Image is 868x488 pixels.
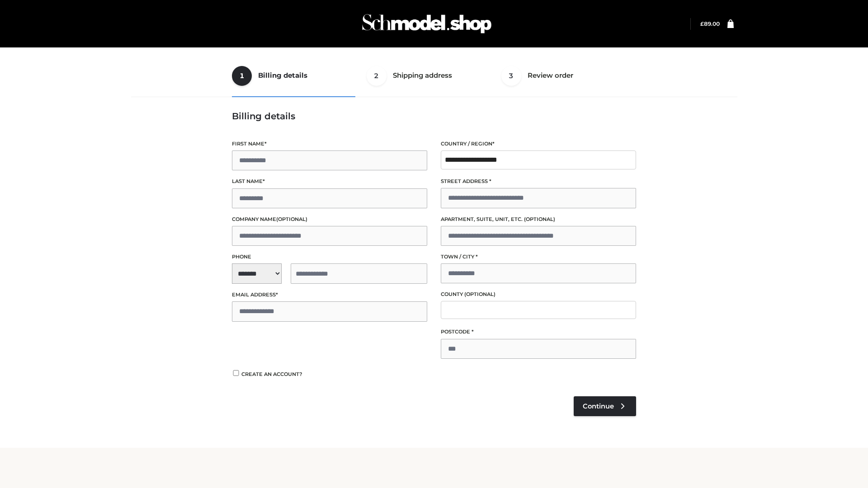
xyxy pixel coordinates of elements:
[583,402,614,410] span: Continue
[441,140,636,148] label: Country / Region
[241,371,302,377] span: Create an account?
[441,290,636,299] label: County
[700,20,720,27] bdi: 89.00
[232,253,427,261] label: Phone
[700,20,720,27] a: £89.00
[232,177,427,186] label: Last name
[232,111,636,122] h3: Billing details
[574,396,636,416] a: Continue
[441,253,636,261] label: Town / City
[232,370,240,376] input: Create an account?
[232,291,427,299] label: Email address
[441,328,636,336] label: Postcode
[441,215,636,224] label: Apartment, suite, unit, etc.
[700,20,704,27] span: £
[464,291,495,297] span: (optional)
[276,216,307,222] span: (optional)
[524,216,555,222] span: (optional)
[232,215,427,224] label: Company name
[232,140,427,148] label: First name
[441,177,636,186] label: Street address
[359,6,495,42] img: Schmodel Admin 964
